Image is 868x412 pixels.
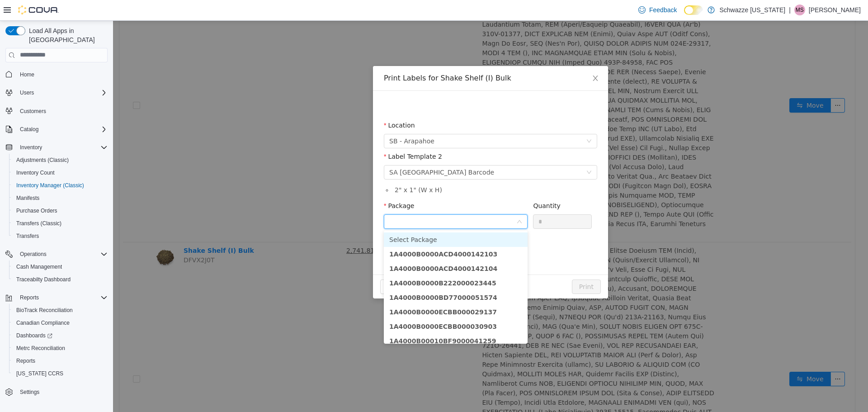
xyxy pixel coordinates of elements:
a: Feedback [635,1,680,19]
button: Print [459,259,488,273]
li: Select Package [271,212,415,226]
span: Load All Apps in [GEOGRAPHIC_DATA] [25,26,108,44]
button: Customers [2,104,111,118]
span: Inventory [16,142,108,153]
span: Catalog [16,124,108,135]
span: Reports [16,357,35,365]
span: Inventory Manager (Classic) [13,180,108,191]
i: icon: close [479,54,486,61]
button: Settings [2,385,111,398]
a: Traceabilty Dashboard [13,274,74,285]
span: Purchase Orders [16,207,57,214]
button: Inventory Manager (Classic) [9,179,111,192]
button: Cash Management [9,260,111,273]
span: Transfers (Classic) [13,218,108,229]
span: Washington CCRS [13,368,108,379]
span: Canadian Compliance [13,317,108,328]
span: Home [16,69,108,80]
span: Purchase Orders [13,205,108,216]
label: Quantity [420,181,448,189]
div: Marcus Schulke [794,5,805,15]
input: Dark Mode [684,5,703,15]
a: Home [16,69,38,80]
a: Dashboards [13,330,56,341]
button: [US_STATE] CCRS [9,367,111,380]
div: SA Denver Barcode [276,145,381,158]
button: Metrc Reconciliation [9,342,111,355]
a: Settings [16,387,43,398]
span: Catalog [20,126,38,133]
button: Canadian Compliance [9,317,111,329]
button: Reports [9,355,111,367]
strong: 1A4000B0000ACD4000142104 [276,244,384,251]
span: Operations [16,249,108,260]
span: Transfers [13,231,108,242]
button: Users [16,87,38,98]
li: 1A4000B0000ECBB000029137 [271,284,415,298]
img: Cova [18,5,59,14]
a: Metrc Reconciliation [13,343,69,354]
span: Users [16,87,108,98]
span: MS [796,5,804,15]
strong: 1A4000B00010BF9000041259 [276,317,383,324]
span: Feedback [649,5,677,14]
span: Dashboards [13,330,108,341]
li: 1A4000B0000B222000023445 [271,255,415,270]
span: Metrc Reconciliation [16,345,65,352]
button: Reports [16,292,42,303]
button: BioTrack Reconciliation [9,304,111,317]
button: Inventory Count [9,166,111,179]
button: Transfers (Classic) [9,217,111,230]
span: [US_STATE] CCRS [16,370,63,377]
span: Operations [20,251,47,258]
button: Operations [16,249,50,260]
span: Dashboards [16,332,52,339]
button: Catalog [2,123,111,136]
li: 1A4000B0000BD77000051574 [271,270,415,284]
span: SB - Arapahoe [276,114,321,127]
span: Metrc Reconciliation [13,343,108,354]
span: Home [20,71,34,78]
button: Operations [2,248,111,260]
button: Users [2,86,111,99]
button: Traceabilty Dashboard [9,273,111,286]
strong: 1A4000B0000BD77000051574 [276,273,384,280]
a: Reports [13,355,39,366]
span: BioTrack Reconciliation [13,305,108,316]
span: Settings [16,386,108,398]
span: Settings [20,388,39,396]
a: BioTrack Reconciliation [13,305,76,316]
a: Manifests [13,193,43,204]
a: Adjustments (Classic) [13,155,72,166]
li: 1A4000B0000ECBB000030903 [271,298,415,313]
span: Cash Management [13,261,108,272]
span: Customers [20,108,46,115]
span: Transfers [16,232,39,240]
a: Canadian Compliance [13,317,73,328]
button: Reports [2,291,111,304]
strong: 1A4000B0000ECBB000030903 [276,302,384,309]
button: Adjustments (Classic) [9,154,111,166]
a: Cash Management [13,261,66,272]
a: Customers [16,106,50,117]
strong: 1A4000B0000B222000023445 [276,259,383,266]
p: | [789,5,791,15]
label: Location [271,101,302,108]
div: Print Labels for Shake Shelf (I) Bulk [271,52,484,62]
span: Reports [16,292,108,303]
label: Label Template 2 [271,132,329,139]
li: 1A4000B0000ACD4000142104 [271,241,415,255]
span: Inventory Manager (Classic) [16,182,84,189]
span: Adjustments (Classic) [13,155,108,166]
span: Inventory Count [13,167,108,178]
span: Reports [13,355,108,366]
a: [US_STATE] CCRS [13,368,67,379]
button: Purchase Orders [9,204,111,217]
a: Inventory Count [13,167,58,178]
strong: 1A4000B0000ECBB000029137 [276,288,384,295]
span: Transfers (Classic) [16,220,61,227]
label: Package [271,181,301,189]
button: Catalog [16,124,42,135]
i: icon: down [473,118,479,124]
